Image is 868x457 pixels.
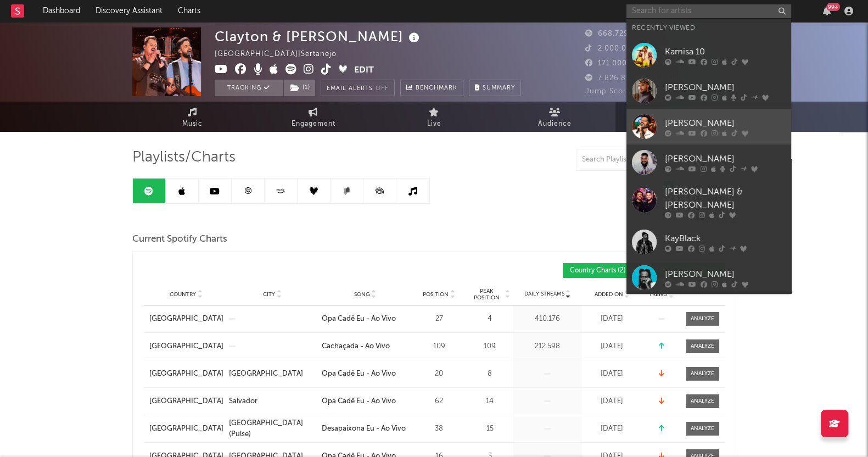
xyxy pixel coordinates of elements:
[585,396,640,407] div: [DATE]
[400,80,463,96] a: Benchmark
[665,267,786,281] div: [PERSON_NAME]
[665,232,786,245] div: KayBlack
[469,396,511,407] div: 14
[322,369,396,380] div: Opa Cadê Eu - Ao Vivo
[585,423,640,434] div: [DATE]
[483,85,515,91] span: Summary
[585,75,701,82] span: 7.826.851 Monthly Listeners
[626,4,791,18] input: Search for artists
[469,80,521,96] button: Summary
[469,369,511,380] div: 8
[322,396,396,407] div: Opa Cadê Eu - Ao Vivo
[374,102,495,132] a: Live
[516,314,579,325] div: 410.176
[215,27,422,46] div: Clayton & [PERSON_NAME]
[322,314,396,325] div: Opa Cadê Eu - Ao Vivo
[149,369,223,380] a: [GEOGRAPHIC_DATA]
[229,369,316,380] a: [GEOGRAPHIC_DATA]
[322,341,409,352] a: Cachaçada - Ao Vivo
[665,186,786,212] div: [PERSON_NAME] & [PERSON_NAME]
[626,109,791,144] a: [PERSON_NAME]
[516,341,579,352] div: 212.598
[253,102,374,132] a: Engagement
[665,116,786,130] div: [PERSON_NAME]
[585,314,640,325] div: [DATE]
[229,369,303,380] div: [GEOGRAPHIC_DATA]
[665,81,786,94] div: [PERSON_NAME]
[229,418,316,439] a: [GEOGRAPHIC_DATA] (Pulse)
[615,102,736,132] a: Playlists/Charts
[469,288,504,301] span: Peak Position
[469,314,511,325] div: 4
[570,267,626,274] span: Country Charts ( 2 )
[823,7,831,15] button: 99+
[149,314,223,325] a: [GEOGRAPHIC_DATA]
[322,314,409,325] a: Opa Cadê Eu - Ao Vivo
[229,396,316,407] a: Salvador
[416,82,457,95] span: Benchmark
[354,291,370,298] span: Song
[182,118,203,131] span: Music
[585,369,640,380] div: [DATE]
[415,314,464,325] div: 27
[354,64,374,77] button: Edit
[585,88,649,95] span: Jump Score: 77.7
[585,341,640,352] div: [DATE]
[626,260,791,296] a: [PERSON_NAME]
[415,396,464,407] div: 62
[215,48,349,61] div: [GEOGRAPHIC_DATA] | Sertanejo
[626,224,791,260] a: KayBlack
[626,37,791,73] a: Kamisa 10
[149,423,223,434] a: [GEOGRAPHIC_DATA]
[149,396,223,407] a: [GEOGRAPHIC_DATA]
[322,423,406,434] div: Desapaixona Eu - Ao Vivo
[132,233,227,246] span: Current Spotify Charts
[283,80,316,96] span: ( 1 )
[626,144,791,180] a: [PERSON_NAME]
[415,423,464,434] div: 38
[215,80,283,96] button: Tracking
[576,149,713,171] input: Search Playlists/Charts
[149,341,223,352] a: [GEOGRAPHIC_DATA]
[170,291,196,298] span: Country
[585,45,636,52] span: 2.000.000
[826,3,840,11] div: 99 +
[595,291,623,298] span: Added On
[132,151,236,164] span: Playlists/Charts
[292,118,335,131] span: Engagement
[322,396,409,407] a: Opa Cadê Eu - Ao Vivo
[665,152,786,165] div: [PERSON_NAME]
[322,341,390,352] div: Cachaçada - Ao Vivo
[585,60,627,67] span: 171.000
[626,73,791,109] a: [PERSON_NAME]
[284,80,315,96] button: (1)
[322,369,409,380] a: Opa Cadê Eu - Ao Vivo
[376,86,389,92] em: Off
[415,341,464,352] div: 109
[495,102,615,132] a: Audience
[132,102,253,132] a: Music
[415,369,464,380] div: 20
[585,30,629,37] span: 668.729
[229,396,257,407] div: Salvador
[538,118,572,131] span: Audience
[423,291,449,298] span: Position
[563,263,642,278] button: Country Charts(2)
[321,80,395,96] button: Email AlertsOff
[469,423,511,434] div: 15
[263,291,275,298] span: City
[322,423,409,434] a: Desapaixona Eu - Ao Vivo
[626,180,791,224] a: [PERSON_NAME] & [PERSON_NAME]
[665,45,786,58] div: Kamisa 10
[649,291,667,298] span: Trend
[469,341,511,352] div: 109
[524,290,564,298] span: Daily Streams
[632,21,786,35] div: Recently Viewed
[427,118,441,131] span: Live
